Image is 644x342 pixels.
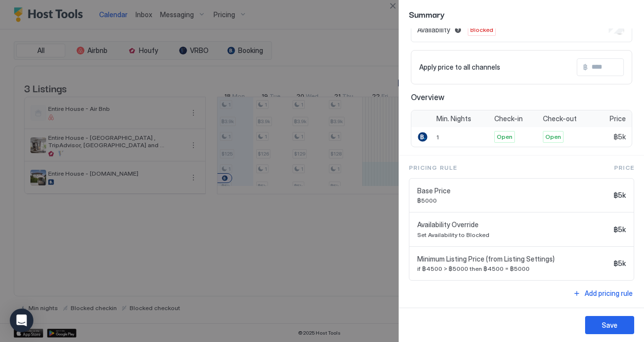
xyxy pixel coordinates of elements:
span: Base Price [417,186,610,195]
button: Add pricing rule [571,287,634,300]
span: Set Availability to Blocked [417,231,610,238]
span: Overview [411,92,632,102]
div: Open Intercom Messenger [10,309,33,332]
span: if ฿4500 > ฿5000 then ฿4500 = ฿5000 [417,265,610,272]
div: Save [602,320,617,330]
span: Price [614,163,634,172]
button: Save [585,316,634,334]
span: Open [497,132,512,141]
span: 1 [436,133,439,141]
span: ฿5k [614,259,626,268]
span: Summary [409,8,634,20]
span: ฿5k [614,191,626,200]
span: ฿5000 [417,197,610,204]
span: ฿5k [614,132,626,141]
span: Min. Nights [436,114,471,123]
div: Add pricing rule [585,288,633,298]
span: Apply price to all channels [419,63,500,72]
span: Price [610,114,626,123]
span: Check-out [543,114,577,123]
span: Blocked [470,26,493,34]
span: ฿ [583,63,588,72]
span: Open [545,132,561,141]
button: Blocked dates override all pricing rules and remain unavailable until manually unblocked [452,24,464,36]
span: ฿5k [614,225,626,234]
span: Pricing Rule [409,163,457,172]
span: Availability [417,26,450,34]
span: Availability Override [417,220,610,229]
span: Check-in [494,114,523,123]
span: Minimum Listing Price (from Listing Settings) [417,255,610,263]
